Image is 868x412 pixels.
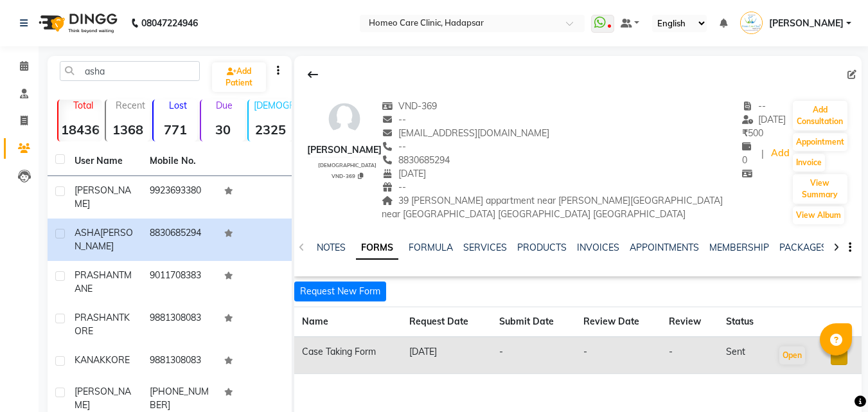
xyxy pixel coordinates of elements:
[576,337,662,374] td: -
[718,337,770,374] td: sent
[312,171,382,180] div: VND-369
[356,237,398,260] a: FORMS
[111,100,150,111] p: Recent
[141,5,198,41] b: 08047224946
[294,307,402,337] th: Name
[142,303,217,346] td: 9881308083
[75,269,124,281] span: PRASHANT
[709,242,769,253] a: MEMBERSHIP
[793,101,847,130] button: Add Consultation
[106,121,150,138] strong: 1368
[576,307,662,337] th: Review Date
[33,5,121,41] img: logo
[382,154,450,166] span: 8830685294
[64,100,102,111] p: Total
[742,127,763,139] span: 500
[201,121,245,138] strong: 30
[142,261,217,303] td: 9011708383
[742,100,766,112] span: --
[299,62,326,87] div: Back to Client
[154,121,197,138] strong: 771
[463,242,507,253] a: SERVICES
[142,219,217,261] td: 8830685294
[492,337,576,374] td: -
[307,143,382,157] div: [PERSON_NAME]
[793,133,847,151] button: Appointment
[382,168,426,179] span: [DATE]
[105,354,130,366] span: KORE
[742,114,786,125] span: [DATE]
[249,121,292,138] strong: 2325
[212,62,266,92] a: Add Patient
[779,346,805,364] button: Open
[204,100,245,111] p: Due
[75,227,100,238] span: ASHA
[793,174,847,204] button: View Summary
[742,127,748,139] span: ₹
[769,145,792,163] a: Add
[517,242,567,253] a: PRODUCTS
[142,346,217,377] td: 9881308083
[254,100,292,111] p: [DEMOGRAPHIC_DATA]
[382,100,437,112] span: VND-369
[740,12,763,34] img: Dr.Nupur Jain
[382,127,549,139] span: [EMAIL_ADDRESS][DOMAIN_NAME]
[382,114,406,125] span: --
[317,242,346,253] a: NOTES
[779,242,827,253] a: PACKAGES
[409,242,453,253] a: FORMULA
[769,17,844,30] span: [PERSON_NAME]
[492,307,576,337] th: Submit Date
[142,176,217,219] td: 9923693380
[661,307,718,337] th: Review
[67,147,142,176] th: User Name
[75,354,105,366] span: KANAK
[382,181,406,193] span: --
[75,312,124,323] span: PRASHANT
[630,242,699,253] a: APPOINTMENTS
[742,141,756,166] span: 0
[60,61,200,81] input: Search by Name/Mobile/Email/Code
[75,184,131,210] span: [PERSON_NAME]
[718,307,770,337] th: Status
[382,195,723,220] span: 39 [PERSON_NAME] appartment near [PERSON_NAME][GEOGRAPHIC_DATA] near [GEOGRAPHIC_DATA] [GEOGRAPHI...
[58,121,102,138] strong: 18436
[294,337,402,374] td: Case Taking Form
[577,242,619,253] a: INVOICES
[325,100,364,138] img: avatar
[159,100,197,111] p: Lost
[382,141,406,152] span: --
[793,206,844,224] button: View Album
[793,154,825,172] button: Invoice
[294,282,386,301] button: Request New Form
[142,147,217,176] th: Mobile No.
[661,337,718,374] td: -
[402,337,492,374] td: [DATE]
[318,162,376,168] span: [DEMOGRAPHIC_DATA]
[75,227,133,252] span: [PERSON_NAME]
[761,147,764,161] span: |
[75,386,131,411] span: [PERSON_NAME]
[402,307,492,337] th: Request Date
